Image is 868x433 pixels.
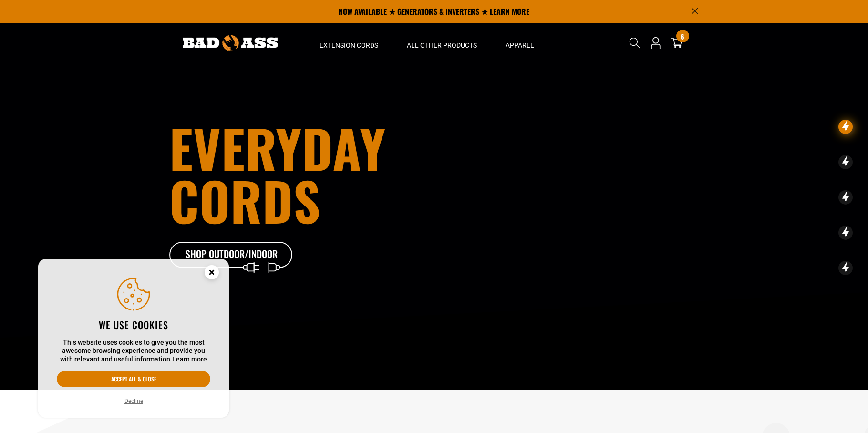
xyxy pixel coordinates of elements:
[57,339,210,364] p: This website uses cookies to give you the most awesome browsing experience and provide you with r...
[183,35,278,51] img: Bad Ass Extension Cords
[122,396,146,406] button: Decline
[169,122,487,227] h1: Everyday cords
[320,41,378,50] span: Extension Cords
[38,259,229,418] aside: Cookie Consent
[506,41,534,50] span: Apparel
[491,23,548,63] summary: Apparel
[169,242,293,268] a: Shop Outdoor/Indoor
[305,23,393,63] summary: Extension Cords
[627,35,642,51] summary: Search
[57,371,210,387] button: Accept all & close
[393,23,491,63] summary: All Other Products
[172,355,207,363] a: Learn more
[681,33,684,40] span: 6
[407,41,477,50] span: All Other Products
[57,319,210,331] h2: We use cookies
